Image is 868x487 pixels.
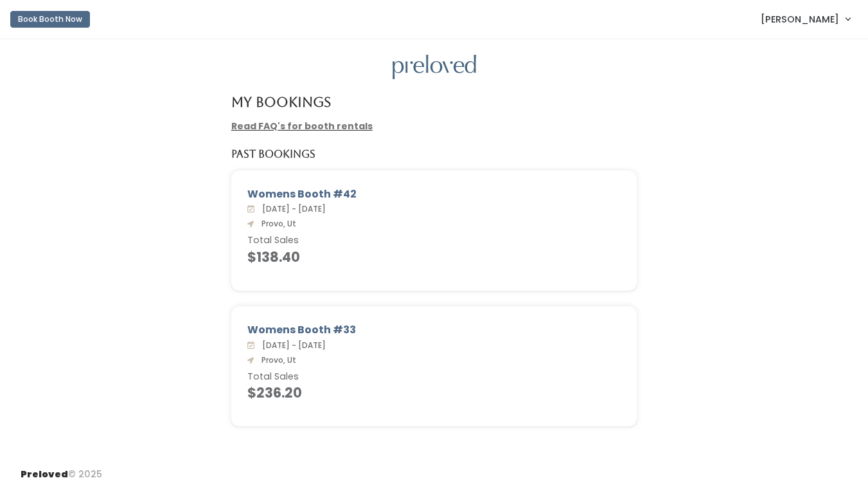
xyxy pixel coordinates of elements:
[10,5,90,33] a: Book Booth Now
[247,385,621,400] h4: $236.20
[247,322,621,338] div: Womens Booth #33
[247,372,621,382] h6: Total Sales
[393,55,476,80] img: preloved logo
[231,95,331,109] h4: My Bookings
[256,218,296,229] span: Provo, Ut
[231,149,315,160] h5: Past Bookings
[257,340,326,351] span: [DATE] - [DATE]
[21,457,102,481] div: © 2025
[247,187,621,202] div: Womens Booth #42
[247,250,621,264] h4: $138.40
[21,468,68,481] span: Preloved
[257,203,326,214] span: [DATE] - [DATE]
[256,354,296,365] span: Provo, Ut
[247,235,621,246] h6: Total Sales
[10,11,90,28] button: Book Booth Now
[748,5,863,33] a: [PERSON_NAME]
[231,120,373,133] a: Read FAQ's for booth rentals
[761,12,839,26] span: [PERSON_NAME]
